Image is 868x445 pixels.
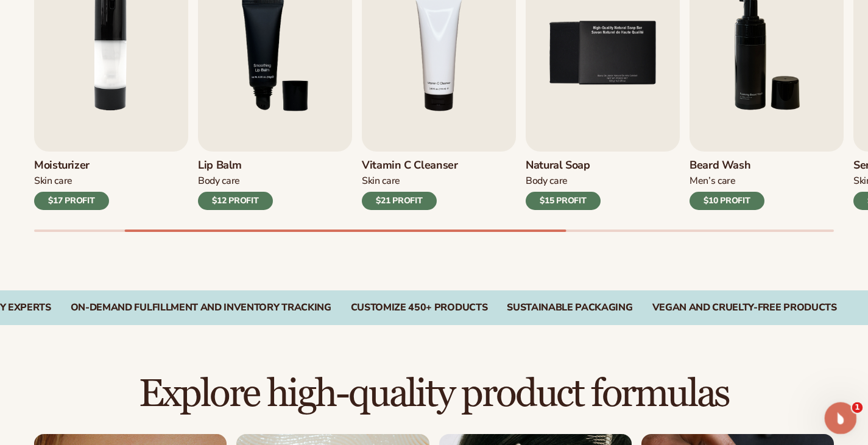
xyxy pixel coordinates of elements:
div: Body Care [198,175,273,187]
div: Skin Care [34,175,109,187]
div: $21 PROFIT [362,192,437,210]
h2: Explore high-quality product formulas [34,374,834,415]
div: Skin Care [362,175,458,187]
span: 1 [852,402,863,413]
div: On-Demand Fulfillment and Inventory Tracking [71,302,331,314]
div: $10 PROFIT [690,192,764,210]
div: CUSTOMIZE 450+ PRODUCTS [351,302,488,314]
iframe: Intercom live chat [825,402,857,435]
div: $15 PROFIT [526,192,601,210]
h3: Natural Soap [526,159,601,172]
div: SUSTAINABLE PACKAGING [507,302,632,314]
div: $12 PROFIT [198,192,273,210]
div: Body Care [526,175,601,187]
h3: Lip Balm [198,159,273,172]
h3: Vitamin C Cleanser [362,159,458,172]
h3: Beard Wash [690,159,764,172]
div: $17 PROFIT [34,192,109,210]
h3: Moisturizer [34,159,109,172]
div: Men’s Care [690,175,764,187]
div: VEGAN AND CRUELTY-FREE PRODUCTS [652,302,837,314]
